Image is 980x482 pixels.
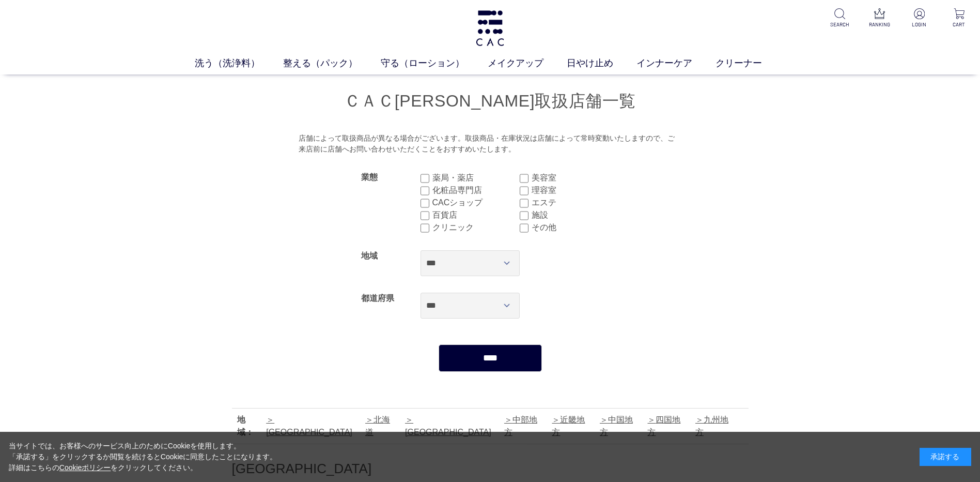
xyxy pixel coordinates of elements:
a: 北海道 [365,415,390,436]
label: 薬局・薬店 [432,172,520,184]
p: LOGIN [907,21,932,28]
label: その他 [532,221,619,234]
a: LOGIN [907,8,932,28]
a: メイクアップ [488,56,567,70]
img: logo [474,10,506,46]
a: 中国地方 [600,415,633,436]
p: RANKING [867,21,892,28]
label: CACショップ [432,197,520,209]
a: 近畿地方 [552,415,585,436]
p: SEARCH [827,21,852,28]
a: 整える（パック） [283,56,381,70]
a: インナーケア [636,56,715,70]
div: 承諾する [920,448,971,466]
a: 日やけ止め [567,56,636,70]
a: 九州地方 [695,415,728,436]
a: SEARCH [827,8,852,28]
label: エステ [532,197,619,209]
label: 化粧品専門店 [432,184,520,197]
div: 店舗によって取扱商品が異なる場合がございます。取扱商品・在庫状況は店舗によって常時変動いたしますので、ご来店前に店舗へお問い合わせいただくことをおすすめいたします。 [299,133,681,155]
a: [GEOGRAPHIC_DATA] [266,415,352,436]
div: 地域： [237,414,261,439]
div: 当サイトでは、お客様へのサービス向上のためにCookieを使用します。 「承諾する」をクリックするか閲覧を続けるとCookieに同意したことになります。 詳細はこちらの をクリックしてください。 [9,441,277,473]
a: RANKING [867,8,892,28]
label: 地域 [361,251,378,260]
a: Cookieポリシー [59,463,111,472]
a: クリーナー [715,56,785,70]
p: CART [946,21,972,28]
a: CART [946,8,972,28]
label: 都道府県 [361,294,394,303]
a: 中部地方 [504,415,537,436]
label: 美容室 [532,172,619,184]
label: 業態 [361,173,378,182]
a: 洗う（洗浄料） [195,56,283,70]
label: 理容室 [532,184,619,197]
h1: ＣＡＣ[PERSON_NAME]取扱店舗一覧 [232,90,749,112]
a: [GEOGRAPHIC_DATA] [405,415,491,436]
label: クリニック [432,221,520,234]
label: 施設 [532,209,619,221]
a: 守る（ローション） [381,56,488,70]
a: 四国地方 [647,415,680,436]
label: 百貨店 [432,209,520,221]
